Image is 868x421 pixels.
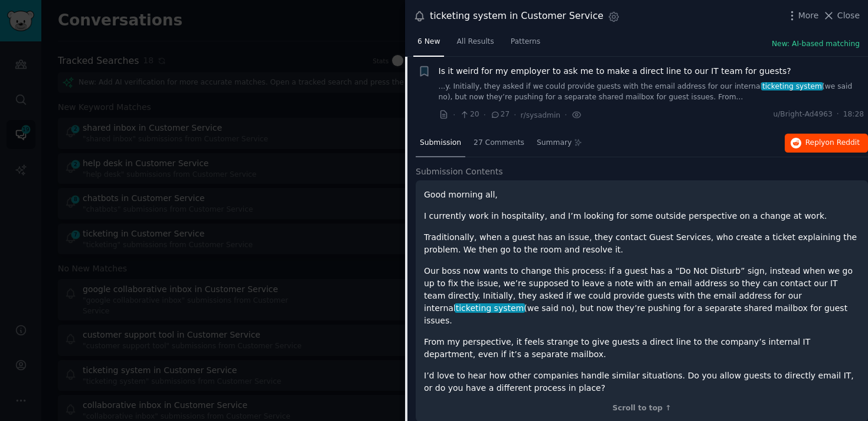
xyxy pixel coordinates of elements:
span: ticketing system [455,303,525,313]
p: I currently work in hospitality, and I’m looking for some outside perspective on a change at work. [424,210,860,222]
a: ...y. Initially, they asked if we could provide guests with the email address for our internaltic... [439,82,864,102]
span: Patterns [511,37,540,47]
span: · [453,109,455,121]
a: 6 New [413,33,444,57]
div: Scroll to top ↑ [424,403,860,414]
span: Submission Contents [416,166,503,178]
span: 20 [459,109,479,120]
span: Close [837,9,860,22]
span: 27 Comments [474,138,524,148]
p: Traditionally, when a guest has an issue, they contact Guest Services, who create a ticket explai... [424,231,860,256]
span: 6 New [417,37,440,47]
span: Reply [805,138,860,148]
a: Is it weird for my employer to ask me to make a direct line to our IT team for guests? [439,65,791,77]
span: Summary [537,138,572,148]
p: From my perspective, it feels strange to give guests a direct line to the company’s internal IT d... [424,336,860,361]
a: All Results [452,33,498,57]
button: Replyon Reddit [785,134,868,153]
span: 27 [490,109,510,120]
span: r/sysadmin [521,111,561,119]
button: More [786,9,819,22]
span: · [484,109,486,121]
p: I’d love to hear how other companies handle similar situations. Do you allow guests to directly e... [424,370,860,394]
span: · [837,109,839,120]
span: u/Bright-Ad4963 [773,109,832,120]
div: ticketing system in Customer Service [430,9,603,24]
span: ticketing system [761,82,823,90]
p: Our boss now wants to change this process: if a guest has a “Do Not Disturb” sign, instead when w... [424,265,860,327]
button: Close [823,9,860,22]
span: · [564,109,567,121]
p: Good morning all, [424,189,860,201]
span: All Results [456,37,494,47]
button: New: AI-based matching [772,39,860,50]
span: on Reddit [825,138,860,147]
span: More [798,9,819,22]
span: · [514,109,516,121]
span: 18:28 [843,109,864,120]
a: Patterns [507,33,544,57]
span: Submission [420,138,461,148]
